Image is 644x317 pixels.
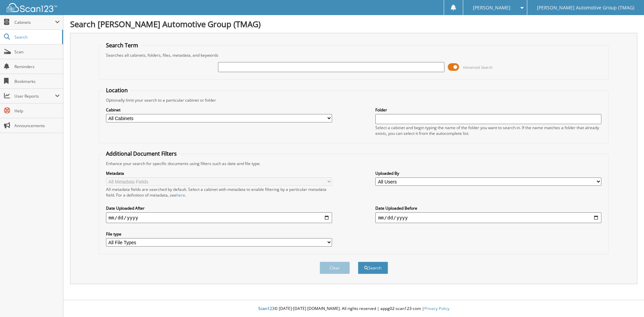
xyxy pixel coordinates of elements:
[473,6,511,10] span: [PERSON_NAME]
[14,123,60,128] span: Announcements
[537,6,634,10] span: [PERSON_NAME] Automotive Group (TMAG)
[103,150,180,157] legend: Additional Document Filters
[176,192,185,198] a: here
[375,170,601,176] label: Uploaded By
[106,187,332,198] div: All metadata fields are searched by default. Select a cabinet with metadata to enable filtering b...
[14,19,55,25] span: Cabinets
[14,49,60,55] span: Scan
[106,205,332,211] label: Date Uploaded After
[375,107,601,113] label: Folder
[7,3,57,12] img: scan123-logo-white.svg
[320,262,350,274] button: Clear
[358,262,388,274] button: Search
[14,93,55,99] span: User Reports
[106,231,332,237] label: File type
[14,34,59,40] span: Search
[14,64,60,69] span: Reminders
[14,78,60,84] span: Bookmarks
[103,52,605,58] div: Searches all cabinets, folders, files, metadata, and keywords
[103,42,142,49] legend: Search Term
[258,306,274,311] span: Scan123
[103,97,605,103] div: Optionally limit your search to a particular cabinet or folder
[106,170,332,176] label: Metadata
[63,301,644,317] div: © [DATE]-[DATE] [DOMAIN_NAME]. All rights reserved | appg02-scan123-com |
[375,125,601,136] div: Select a cabinet and begin typing the name of the folder you want to search in. If the name match...
[424,306,449,311] a: Privacy Policy
[106,107,332,113] label: Cabinet
[14,108,60,114] span: Help
[70,18,637,30] h1: Search [PERSON_NAME] Automotive Group (TMAG)
[610,285,644,317] iframe: Chat Widget
[103,87,131,94] legend: Location
[375,212,601,223] input: end
[375,205,601,211] label: Date Uploaded Before
[103,161,605,166] div: Enhance your search for specific documents using filters such as date and file type.
[106,212,332,223] input: start
[463,65,493,70] span: Advanced Search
